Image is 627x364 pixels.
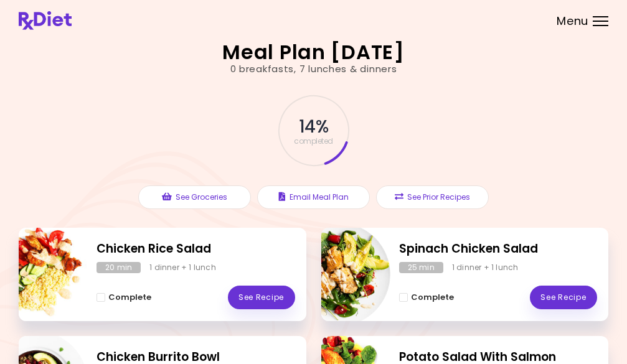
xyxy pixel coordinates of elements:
h2: Meal Plan [DATE] [222,42,405,62]
a: See Recipe - Spinach Chicken Salad [530,286,597,309]
button: Email Meal Plan [257,185,370,209]
button: Complete - Spinach Chicken Salad [399,290,454,305]
span: Menu [557,16,588,27]
button: See Prior Recipes [376,185,489,209]
button: See Groceries [138,185,251,209]
h2: Spinach Chicken Salad [399,240,598,258]
h2: Chicken Rice Salad [97,240,295,258]
span: Complete [411,292,454,302]
span: 14 % [299,116,328,138]
span: completed [294,138,333,145]
div: 20 min [97,262,141,273]
div: 0 breakfasts , 7 lunches & dinners [230,62,397,77]
span: Complete [108,292,151,302]
a: See Recipe - Chicken Rice Salad [228,286,295,309]
img: Info - Spinach Chicken Salad [287,223,390,326]
img: RxDiet [19,11,72,30]
div: 1 dinner + 1 lunch [452,262,519,273]
div: 1 dinner + 1 lunch [149,262,216,273]
div: 25 min [399,262,443,273]
button: Complete - Chicken Rice Salad [97,290,151,305]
